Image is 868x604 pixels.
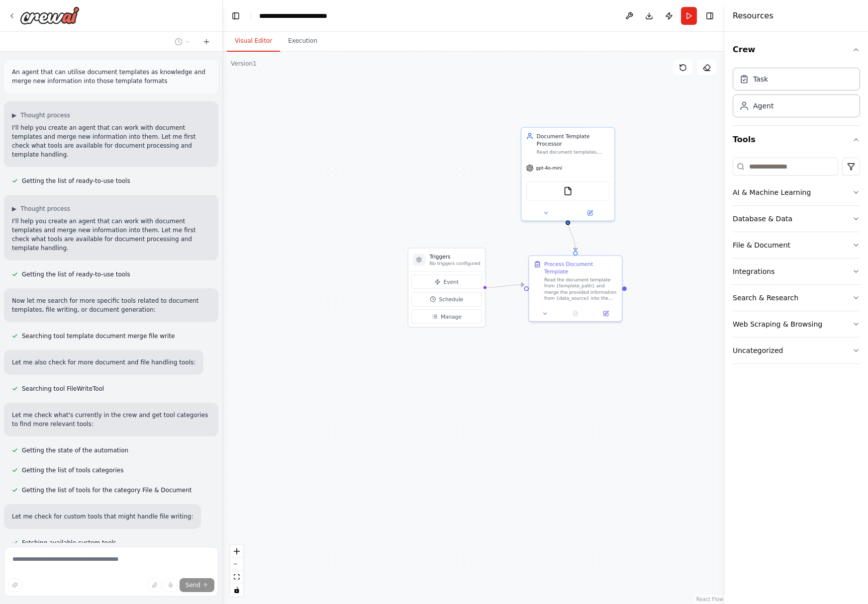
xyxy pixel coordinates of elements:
[12,123,210,159] p: I'll help you create an agent that can work with document templates and merge new information int...
[12,217,210,253] p: I'll help you create an agent that can work with document templates and merge new information int...
[22,446,128,454] span: Getting the state of the automation
[20,111,70,119] span: Thought process
[733,266,774,276] div: Integrations
[439,295,464,303] span: Schedule
[528,255,622,322] div: Process Document TemplateRead the document template from {template_path} and merge the provided i...
[593,309,619,318] button: Open in side panel
[544,260,617,275] div: Process Document Template
[198,36,214,48] button: Start a new chat
[230,558,243,571] button: zoom out
[230,545,243,558] button: zoom in
[12,68,210,86] p: An agent that can utilise document templates as knowledge and merge new information into those te...
[411,292,482,307] button: Schedule
[12,296,210,314] p: Now let me search for more specific tools related to document templates, file writing, or documen...
[733,345,783,355] div: Uncategorized
[753,101,773,111] div: Agent
[733,338,860,363] button: Uncategorized
[733,232,860,258] button: File & Document
[564,186,573,195] img: FileReadTool
[441,313,462,320] span: Manage
[22,270,130,278] span: Getting the list of ready-to-use tools
[544,277,617,301] div: Read the document template from {template_path} and merge the provided information from {data_sou...
[22,385,104,393] span: Searching tool FileWriteTool
[231,60,257,68] div: Version 1
[230,584,243,597] button: toggle interactivity
[430,253,481,260] h3: Triggers
[537,149,610,155] div: Read document templates, extract their structure and formatting, then merge new information into ...
[733,293,798,303] div: Search & Research
[22,466,123,474] span: Getting the list of tools categories
[20,6,80,24] img: Logo
[148,578,162,592] button: Upload files
[733,206,860,232] button: Database & Data
[186,581,200,589] span: Send
[560,309,591,318] button: No output available
[733,126,860,154] button: Tools
[227,31,280,52] button: Visual Editor
[484,281,524,291] g: Edge from triggers to 93a701d8-1a24-4fc4-b632-82c2b973f4ec
[230,571,243,584] button: fit view
[733,10,773,22] h4: Resources
[753,74,768,84] div: Task
[259,11,327,21] nav: breadcrumb
[733,311,860,337] button: Web Scraping & Browsing
[164,578,178,592] button: Click to speak your automation idea
[411,275,482,289] button: Event
[430,260,481,266] p: No triggers configured
[12,411,210,429] p: Let me check what's currently in the crew and get tool categories to find more relevant tools:
[733,187,811,197] div: AI & Machine Learning
[22,177,130,185] span: Getting the list of ready-to-use tools
[537,132,610,147] div: Document Template Processor
[564,217,579,251] g: Edge from 9d00828f-2ac9-40cc-ac99-925eb342d65b to 93a701d8-1a24-4fc4-b632-82c2b973f4ec
[408,248,486,328] div: TriggersNo triggers configuredEventScheduleManage
[12,111,16,119] span: ▶
[12,512,193,521] p: Let me check for custom tools that might handle file writing:
[12,358,195,367] p: Let me also check for more document and file handling tools:
[280,31,325,52] button: Execution
[22,539,116,547] span: Fetching available custom tools
[733,36,860,64] button: Crew
[180,578,214,592] button: Send
[733,64,860,125] div: Crew
[536,165,562,171] span: gpt-4o-mini
[696,597,723,602] a: React Flow attribution
[569,208,611,217] button: Open in side panel
[733,285,860,311] button: Search & Research
[12,111,70,119] button: ▶Thought process
[733,154,860,372] div: Tools
[22,486,192,494] span: Getting the list of tools for the category File & Document
[733,319,822,329] div: Web Scraping & Browsing
[229,9,243,23] button: Hide left sidebar
[411,309,482,324] button: Manage
[444,278,459,285] span: Event
[733,259,860,284] button: Integrations
[12,205,70,213] button: ▶Thought process
[703,9,717,23] button: Hide right sidebar
[733,240,790,250] div: File & Document
[733,179,860,205] button: AI & Machine Learning
[20,205,70,213] span: Thought process
[171,36,194,48] button: Switch to previous chat
[12,205,16,213] span: ▶
[22,332,175,340] span: Searching tool template document merge file write
[521,127,615,221] div: Document Template ProcessorRead document templates, extract their structure and formatting, then ...
[8,578,22,592] button: Improve this prompt
[230,545,243,597] div: React Flow controls
[733,214,792,224] div: Database & Data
